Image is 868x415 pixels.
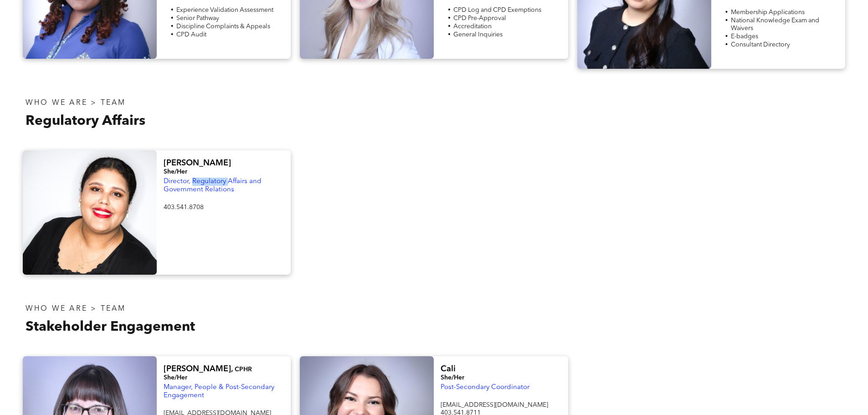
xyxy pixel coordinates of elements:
[176,7,273,13] span: Experience Validation Assessment
[235,366,252,373] span: CPHR
[26,320,195,334] span: Stakeholder Engagement
[441,365,456,373] span: Cali
[453,23,492,30] span: Accreditation
[164,159,231,167] span: [PERSON_NAME]
[441,384,529,391] span: Post-Secondary Coordinator
[164,374,187,381] span: She/Her
[164,365,233,373] span: [PERSON_NAME],
[164,178,262,193] span: Director, Regulatory Affairs and Government Relations
[26,99,126,107] span: WHO WE ARE > TEAM
[164,204,204,210] span: 403.541.8708
[176,15,219,21] span: Senior Pathway
[731,41,790,48] span: Consultant Directory
[164,169,187,175] span: She/Her
[731,9,805,15] span: Membership Applications
[731,33,758,40] span: E-badges
[453,15,506,21] span: CPD Pre-Approval
[441,402,548,408] span: [EMAIL_ADDRESS][DOMAIN_NAME]
[26,114,145,128] span: Regulatory Affairs
[441,374,464,381] span: She/Her
[731,17,819,31] span: National Knowledge Exam and Waivers
[453,7,541,13] span: CPD Log and CPD Exemptions
[453,31,503,38] span: General Inquiries
[176,23,270,30] span: Discipline Complaints & Appeals
[164,384,274,399] span: Manager, People & Post-Secondary Engagement
[26,305,126,313] span: WHO WE ARE > TEAM
[176,31,206,38] span: CPD Audit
